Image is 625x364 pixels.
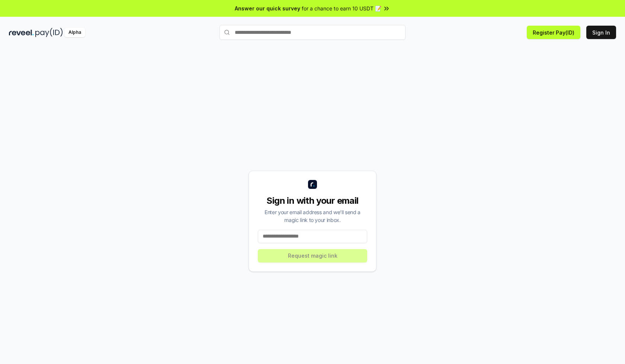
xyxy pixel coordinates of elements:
img: reveel_dark [9,28,34,37]
img: logo_small [308,180,317,189]
span: for a chance to earn 10 USDT 📝 [302,4,381,12]
div: Alpha [64,28,85,37]
span: Answer our quick survey [235,4,300,12]
button: Sign In [586,26,616,39]
button: Register Pay(ID) [527,26,580,39]
img: pay_id [35,28,63,37]
div: Sign in with your email [258,195,367,207]
div: Enter your email address and we’ll send a magic link to your inbox. [258,208,367,224]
